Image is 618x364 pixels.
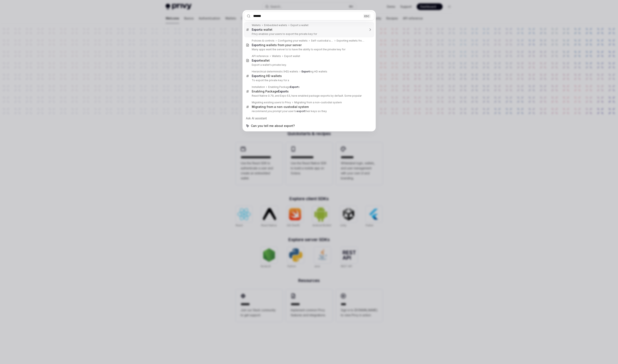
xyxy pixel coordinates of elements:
p: Privy enables your users to export the private key for [252,32,366,36]
span: Can you tell me about export? [251,124,295,128]
div: Configuring your wallets [278,39,308,42]
div: Installation [252,85,265,89]
p: Many apps want the server to to have the ability to export the private key for [252,48,366,51]
p: React Native 0.79, and Expo 53, have enabled package exports by default. Some popular [252,94,366,97]
b: Export [252,74,261,78]
div: Hierarchical deterministic (HD) wallets [252,70,298,73]
p: recommend you prompt your user to their keys so they [252,110,366,113]
div: Enabling Package s [268,85,300,89]
div: Exporting wallets from your server [337,39,366,42]
b: export [297,110,305,113]
div: Ask AI assistant [244,115,374,122]
b: Export [252,59,261,62]
div: Embedded wallets [264,24,287,27]
div: wallet [252,59,270,62]
b: Export [252,28,261,31]
b: Export [252,43,261,47]
div: Migrating from a non-custodial system [294,101,342,104]
div: API reference [252,54,269,58]
b: Export [278,90,287,93]
div: Export a wallet [291,24,308,27]
div: ing HD wallets [252,74,282,78]
div: Wallets [252,24,261,27]
div: Migrating existing users to Privy [252,101,291,104]
div: ing HD wallets [302,70,327,73]
p: Export a wallet's private key. [252,63,366,67]
b: Export [302,70,310,73]
p: To export the private key for a [252,79,366,82]
div: ESC [363,14,371,18]
div: Policies & controls [252,39,274,42]
div: Wallets [272,54,281,58]
div: Self-custodial user wallets [311,39,333,42]
div: Migrating from a non-custodial system [252,105,309,109]
b: Export [290,85,298,88]
div: Enabling Package s [252,90,289,93]
div: ing wallets from your server [252,43,302,47]
div: a wallet [252,28,272,32]
div: Export wallet [284,54,300,58]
